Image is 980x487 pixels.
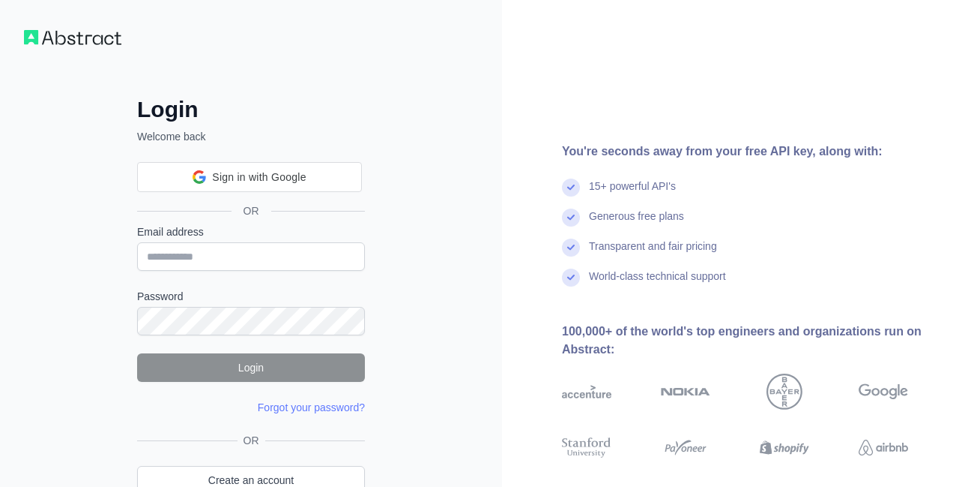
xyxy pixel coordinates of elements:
img: nokia [661,374,710,410]
img: check mark [562,209,580,227]
img: accenture [562,374,611,410]
a: Forgot your password? [258,401,365,413]
img: stanford university [562,435,611,460]
div: World-class technical support [589,269,726,299]
div: You're seconds away from your free API key, along with: [562,143,956,161]
img: airbnb [859,435,908,460]
label: Password [137,289,365,304]
div: Generous free plans [589,209,684,239]
div: Transparent and fair pricing [589,239,717,269]
img: shopify [760,435,809,460]
span: OR [238,433,265,448]
img: bayer [766,374,802,410]
h2: Login [137,96,365,123]
div: Sign in with Google [137,162,362,192]
img: check mark [562,179,580,197]
label: Email address [137,224,365,239]
button: Login [137,353,365,382]
div: 15+ powerful API's [589,179,676,209]
img: check mark [562,239,580,257]
span: Sign in with Google [212,170,306,185]
span: OR [232,203,271,218]
img: check mark [562,269,580,287]
img: payoneer [661,435,710,460]
p: Welcome back [137,129,365,144]
img: google [859,374,908,410]
div: 100,000+ of the world's top engineers and organizations run on Abstract: [562,323,956,359]
img: Workflow [24,30,121,45]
